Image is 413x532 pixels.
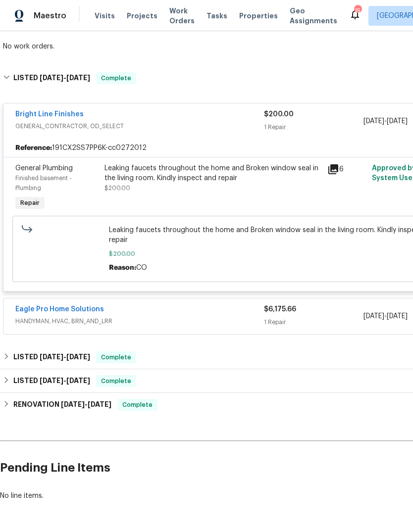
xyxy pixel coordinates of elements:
div: 15 [354,6,361,16]
span: Finished basement - Plumbing [15,175,72,191]
h6: RENOVATION [13,399,111,411]
span: [DATE] [61,401,85,408]
span: - [40,74,90,81]
span: Repair [16,198,44,208]
span: HANDYMAN, HVAC, BRN_AND_LRR [15,316,264,326]
span: $200.00 [104,185,130,191]
span: [DATE] [88,401,111,408]
span: Complete [97,73,135,83]
div: 1 Repair [264,317,363,327]
span: [DATE] [387,118,408,125]
span: Projects [127,11,157,21]
a: Bright Line Finishes [15,111,84,118]
span: - [40,377,90,384]
span: [DATE] [66,74,90,81]
span: [DATE] [40,353,63,360]
span: Geo Assignments [290,6,337,26]
div: 6 [327,163,366,175]
span: GENERAL_CONTRACTOR, OD_SELECT [15,121,264,131]
span: [DATE] [387,313,408,320]
span: - [363,311,408,321]
h6: LISTED [13,72,90,84]
span: $200.00 [264,111,294,118]
span: [DATE] [40,74,63,81]
b: Reference: [15,143,52,153]
span: [DATE] [363,118,384,125]
h6: LISTED [13,375,90,387]
span: [DATE] [66,377,90,384]
span: Tasks [206,12,227,19]
span: Complete [97,376,135,386]
span: Properties [239,11,278,21]
span: $6,175.66 [264,306,296,313]
span: Complete [118,400,156,410]
span: Reason: [109,264,136,271]
span: - [40,353,90,360]
span: [DATE] [66,353,90,360]
h6: LISTED [13,351,90,363]
span: Work Orders [169,6,195,26]
span: Complete [97,352,135,362]
span: - [61,401,111,408]
span: Maestro [34,11,66,21]
span: Visits [95,11,115,21]
span: - [363,116,408,126]
div: 1 Repair [264,122,363,132]
span: General Plumbing [15,165,73,172]
span: [DATE] [40,377,63,384]
span: [DATE] [363,313,384,320]
span: CO [136,264,147,271]
a: Eagle Pro Home Solutions [15,306,104,313]
div: Leaking faucets throughout the home and Broken window seal in the living room. Kindly inspect and... [104,163,321,183]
